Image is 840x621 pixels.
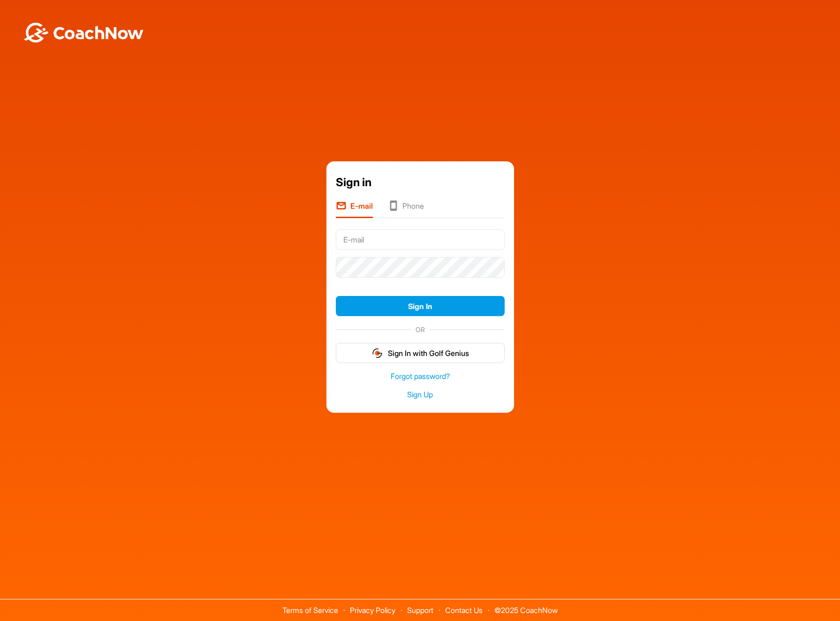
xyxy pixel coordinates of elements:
li: E-mail [336,200,373,218]
a: Support [407,606,433,615]
span: OR [411,325,430,334]
a: Forgot password? [336,371,505,382]
button: Sign In with Golf Genius [336,343,505,363]
input: E-mail [336,229,505,250]
img: BwLJSsUCoWCh5upNqxVrqldRgqLPVwmV24tXu5FoVAoFEpwwqQ3VIfuoInZCoVCoTD4vwADAC3ZFMkVEQFDAAAAAElFTkSuQmCC [23,23,144,43]
a: Sign Up [336,389,505,400]
button: Sign In [336,296,505,316]
img: gg_logo [371,348,383,359]
a: Contact Us [445,606,483,615]
a: Privacy Policy [350,606,395,615]
li: Phone [388,200,424,218]
span: © 2025 CoachNow [490,599,562,614]
div: Sign in [336,174,505,191]
a: Terms of Service [282,606,338,615]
